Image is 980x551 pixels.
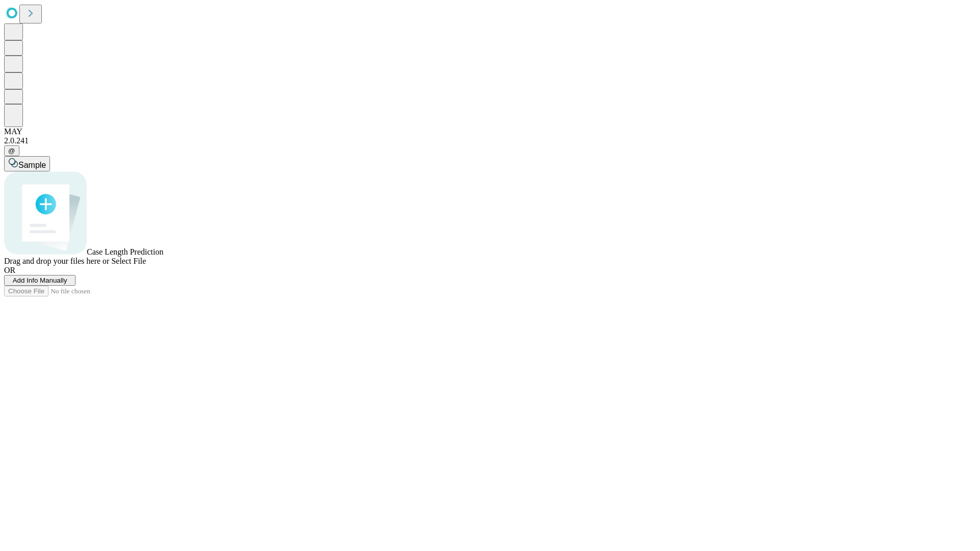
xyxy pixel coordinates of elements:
span: Case Length Prediction [87,247,163,256]
button: Add Info Manually [4,275,76,286]
button: Sample [4,156,50,171]
span: Select File [111,257,146,265]
span: @ [8,147,15,155]
span: Drag and drop your files here or [4,257,109,265]
span: OR [4,266,15,274]
div: MAY [4,127,976,136]
span: Sample [18,161,46,169]
span: Add Info Manually [13,277,67,284]
div: 2.0.241 [4,136,976,145]
button: @ [4,145,19,156]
